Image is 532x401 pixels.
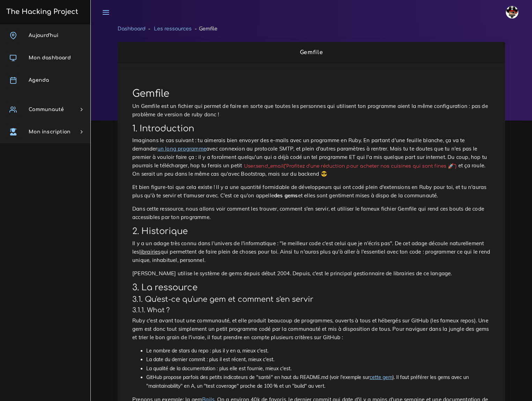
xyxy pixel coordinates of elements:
code: User.send_email("Profitez d'une réduction pour acheter nos cuisines qui sont fines 🚀") [242,162,458,170]
strong: des gems [274,192,298,199]
h2: 2. Historique [132,226,490,236]
span: Aujourd'hui [29,33,58,38]
a: Les ressources [154,26,192,31]
p: [PERSON_NAME] utilise le système de gems depuis début 2004. Depuis, c'est le principal gestionnai... [132,269,490,278]
p: Il y a un adage très connu dans l'univers de l'informatique : "le meilleur code c'est celui que j... [132,239,490,264]
li: La qualité de la documentation : plus elle est fournie, mieux c'est. [146,364,490,373]
p: Ruby c'est avant tout une communauté, et elle produit beaucoup de programmes, ouverts à tous et h... [132,316,490,342]
p: Imaginons le cas suivant : tu aimerais bien envoyer des e-mails avec un programme en Ruby. En par... [132,136,490,178]
li: La date du dernier commit : plus il est récent, mieux c'est. [146,355,490,364]
span: Mon dashboard [29,55,71,60]
span: Mon inscription [29,129,71,134]
p: Et bien figure-toi que cela existe ! Il y a une quantité formidable de développeurs qui ont codé ... [132,183,490,200]
span: Agenda [29,78,49,83]
h4: 3.1.1. What ? [132,306,490,314]
li: Le nombre de stars du repo : plus il y en a, mieux c'est. [146,347,490,355]
a: un long programme [157,145,206,152]
li: GitHub propose parfois des petits indicateurs de "santé" en haut du README.md (voir l'exemple sur... [146,373,490,391]
a: Dashboard [118,26,146,31]
span: Communauté [29,107,64,112]
li: Gemfile [192,24,217,33]
a: cette gem [370,374,392,380]
h2: Gemfile [125,49,498,56]
h3: The Hacking Project [4,8,78,16]
h1: Gemfile [132,88,490,100]
u: librairies [139,248,161,255]
img: avatar [506,6,518,19]
p: Dans cette ressource, nous allons voir comment les trouver, comment s'en servir, et utiliser le f... [132,205,490,221]
h2: 3. La ressource [132,283,490,293]
p: Un Gemfile est un fichier qui permet de faire en sorte que toutes les personnes qui utilisent ton... [132,102,490,119]
h2: 1. Introduction [132,124,490,134]
h3: 3.1. Qu'est-ce qu'une gem et comment s'en servir [132,295,490,304]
